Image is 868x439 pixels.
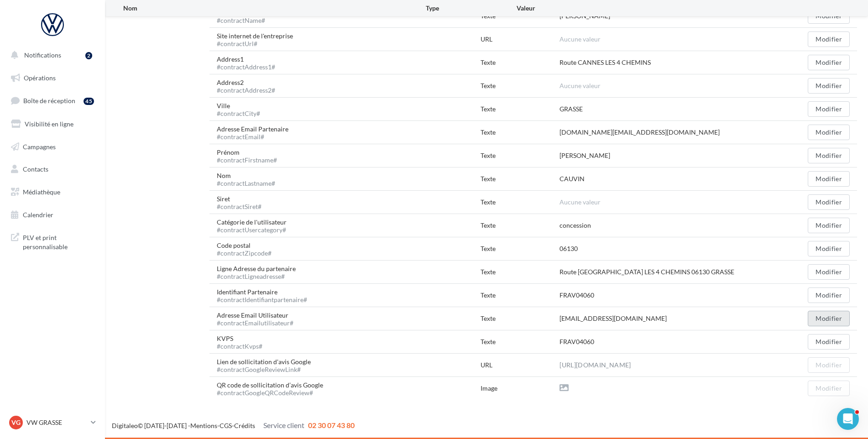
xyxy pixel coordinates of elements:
div: Catégorie de l'utilisateur [217,218,294,233]
div: Siret [217,194,269,210]
button: Modifier [808,101,850,117]
div: #contractZipcode# [217,250,272,256]
div: #contractEmailutilisateur# [217,320,293,326]
div: #contractKvps# [217,343,262,350]
button: Modifier [808,171,850,187]
div: Texte [481,314,559,323]
button: Modifier [808,241,850,256]
div: Texte [481,337,559,346]
div: GRASSE [559,105,583,114]
div: Address1 [217,55,282,70]
div: Address2 [217,78,282,94]
button: Modifier [808,264,850,280]
a: PLV et print personnalisable [5,228,99,255]
div: [PERSON_NAME] [559,151,610,160]
a: Campagnes [5,137,99,157]
span: Aucune valeur [559,198,601,206]
a: Boîte de réception45 [5,91,99,110]
span: Calendrier [23,211,53,219]
div: KVPS [217,334,270,350]
a: Digitaleo [112,422,138,429]
button: Modifier [808,78,850,94]
span: Service client [263,421,304,429]
span: Médiathèque [23,188,60,196]
div: Texte [481,291,559,300]
div: #contractCity# [217,110,260,117]
div: Texte [481,81,559,90]
div: Texte [481,151,559,160]
iframe: Intercom live chat [837,408,859,430]
span: © [DATE]-[DATE] - - - [112,422,355,429]
div: [DOMAIN_NAME][EMAIL_ADDRESS][DOMAIN_NAME] [559,128,720,137]
span: Opérations [24,74,56,82]
div: Texte [481,128,559,137]
button: Modifier [808,55,850,70]
div: #contractLastname# [217,180,275,187]
div: concession [559,221,591,230]
a: [URL][DOMAIN_NAME] [559,360,631,371]
a: Contacts [5,160,99,179]
div: FRAV04060 [559,291,594,300]
a: Crédits [234,422,255,429]
div: Texte [481,221,559,230]
div: [EMAIL_ADDRESS][DOMAIN_NAME] [559,314,667,323]
div: #contractUsercategory# [217,227,287,233]
div: URL [481,361,559,370]
span: PLV et print personnalisable [23,231,94,251]
div: Adresse Email Partenaire [217,125,296,140]
div: Identifiant Partenaire [217,287,314,303]
div: Texte [481,105,559,114]
button: Modifier [808,287,850,303]
span: 02 30 07 43 80 [308,421,355,429]
button: Modifier [808,125,850,140]
a: Mentions [190,422,217,429]
div: Valeur [517,4,759,13]
button: Modifier [808,148,850,163]
div: #contractEmail# [217,134,288,140]
span: Notifications [24,51,61,59]
div: 45 [84,98,94,105]
span: Contacts [23,165,48,173]
div: Texte [481,267,559,277]
div: #contractAddress1# [217,64,275,70]
span: Boîte de réception [23,97,75,105]
button: Modifier [808,381,850,396]
button: Modifier [808,357,850,373]
span: Campagnes [23,142,56,150]
a: Visibilité en ligne [5,115,99,134]
div: Nom [217,171,282,187]
div: #contractName# [217,17,271,24]
div: Site internet de l'entreprise [217,31,300,47]
div: Ville [217,101,267,117]
a: Calendrier [5,205,99,225]
div: Prénom [217,148,284,163]
div: #contractIdentifiantpartenaire# [217,297,307,303]
div: Ligne Adresse du partenaire [217,264,303,280]
div: Texte [481,244,559,253]
span: Visibilité en ligne [25,120,73,128]
button: Modifier [808,334,850,350]
div: Image [481,384,559,393]
div: 2 [85,52,92,59]
a: Opérations [5,68,99,88]
div: Code postal [217,241,279,256]
div: Type [426,4,517,13]
div: Adresse Email Utilisateur [217,311,301,326]
p: VW GRASSE [26,418,87,427]
button: Notifications 2 [5,46,96,65]
div: Texte [481,198,559,207]
span: VG [11,418,21,427]
div: #contractFirstname# [217,157,277,163]
button: Modifier [808,218,850,233]
div: Nom du Partenaire [217,8,278,24]
div: Texte [481,174,559,183]
button: Modifier [808,31,850,47]
button: Modifier [808,311,850,326]
a: Médiathèque [5,183,99,202]
div: Lien de sollicitation d'avis Google [217,357,318,373]
div: Texte [481,58,559,67]
a: VG VW GRASSE [7,414,98,431]
div: Route [GEOGRAPHIC_DATA] LES 4 CHEMINS 06130 GRASSE [559,267,734,277]
button: Modifier [808,194,850,210]
div: FRAV04060 [559,337,594,346]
